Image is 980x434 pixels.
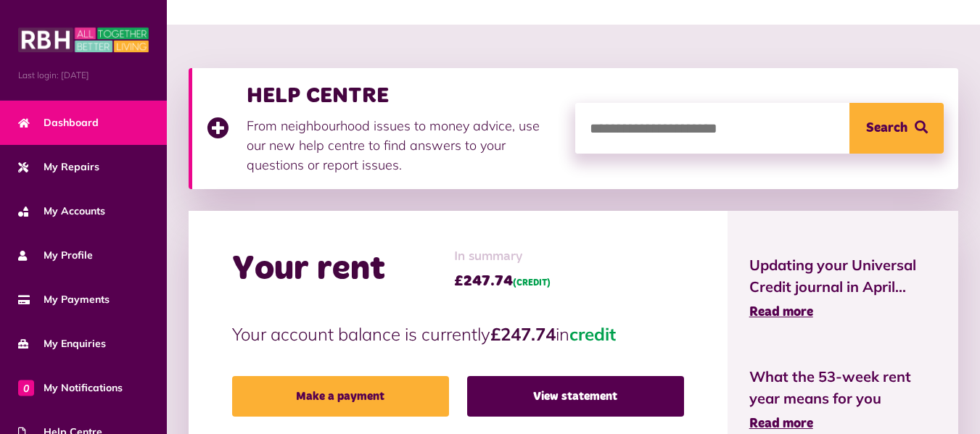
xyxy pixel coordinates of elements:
a: Make a payment [232,376,449,417]
span: My Payments [18,292,110,307]
span: Updating your Universal Credit journal in April... [749,254,936,298]
span: Dashboard [18,115,99,130]
span: Search [866,103,907,154]
p: From neighbourhood issues to money advice, use our new help centre to find answers to your questi... [247,116,561,175]
a: What the 53-week rent year means for you Read more [749,366,936,434]
span: credit [569,323,616,345]
span: 0 [18,380,34,396]
span: £247.74 [454,270,551,292]
a: Updating your Universal Credit journal in April... Read more [749,254,936,322]
span: (CREDIT) [513,279,551,288]
span: My Enquiries [18,336,106,351]
a: View statement [467,376,684,417]
button: Search [849,103,944,154]
h3: HELP CENTRE [247,83,561,109]
span: What the 53-week rent year means for you [749,366,936,409]
span: My Profile [18,248,93,263]
span: Read more [749,306,813,319]
span: My Repairs [18,159,99,175]
span: In summary [454,247,551,267]
span: Read more [749,417,813,430]
span: My Notifications [18,380,123,396]
img: MyRBH [18,25,149,54]
h2: Your rent [232,249,385,291]
span: Last login: [DATE] [18,69,149,82]
strong: £247.74 [490,323,556,345]
span: My Accounts [18,204,105,219]
p: Your account balance is currently in [232,321,684,347]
